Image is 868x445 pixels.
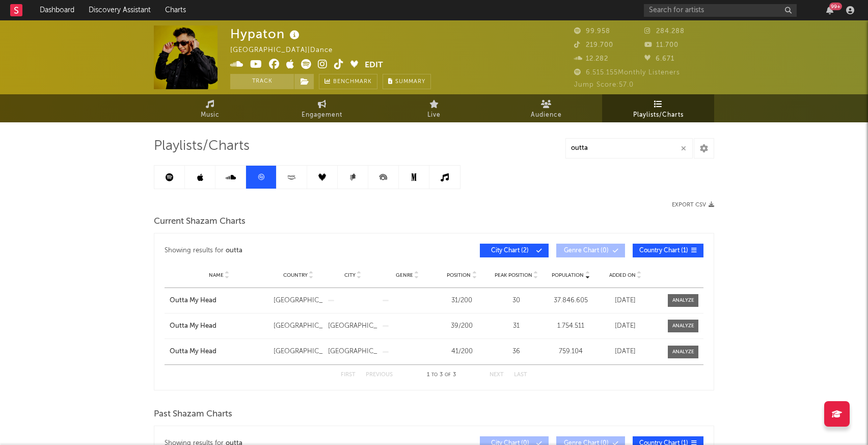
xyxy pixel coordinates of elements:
a: Engagement [266,94,378,122]
span: Summary [395,79,425,85]
button: 99+ [826,6,833,14]
input: Search for artists [644,4,797,17]
a: Benchmark [319,74,377,89]
a: Outta My Head [170,321,268,331]
div: [GEOGRAPHIC_DATA] [274,347,323,357]
span: 219.700 [574,42,613,48]
a: Outta My Head [170,347,268,357]
span: Audience [531,109,562,121]
div: 37.846.605 [546,296,595,306]
div: [DATE] [601,296,650,306]
button: Track [230,74,294,89]
div: 36 [492,347,541,357]
button: Country Chart(1) [633,244,703,257]
span: Current Shazam Charts [154,216,246,228]
span: Position [447,272,471,278]
button: Summary [383,74,431,89]
div: [GEOGRAPHIC_DATA] | Dance [230,44,344,57]
div: 39 / 200 [437,321,486,331]
div: [DATE] [601,321,650,331]
span: 6.671 [644,56,674,62]
div: 41 / 200 [437,347,486,357]
span: Music [201,109,220,121]
span: 12.282 [574,56,608,62]
span: Name [209,272,224,278]
span: Country [283,272,308,278]
div: [GEOGRAPHIC_DATA] [274,296,323,306]
div: [GEOGRAPHIC_DATA] [328,321,377,331]
span: to [431,373,438,377]
button: First [341,372,356,378]
span: Playlists/Charts [633,109,684,121]
button: Export CSV [672,202,714,208]
a: Music [154,94,266,122]
div: 31 / 200 [437,296,486,306]
span: 6.515.155 Monthly Listeners [574,69,680,76]
span: Benchmark [333,76,372,88]
div: 1.754.511 [546,321,595,331]
span: Genre [396,272,413,278]
a: Live [378,94,490,122]
div: [GEOGRAPHIC_DATA] [274,321,323,331]
span: Population [552,272,584,278]
span: City Chart ( 2 ) [486,248,533,254]
div: [GEOGRAPHIC_DATA] [328,347,377,357]
input: Search Playlists/Charts [565,138,693,159]
button: Edit [365,59,383,72]
span: Live [427,109,441,121]
button: Next [490,372,504,378]
div: 30 [492,296,541,306]
div: outta [226,245,242,257]
span: 99.958 [574,28,610,35]
div: 31 [492,321,541,331]
span: Country Chart ( 1 ) [639,248,688,254]
span: Added On [609,272,636,278]
div: 99 + [829,3,842,10]
div: Showing results for [165,244,434,257]
a: Playlists/Charts [602,94,714,122]
button: City Chart(2) [480,244,549,257]
button: Last [514,372,527,378]
div: 759.104 [546,347,595,357]
div: 1 3 3 [413,369,469,381]
button: Previous [366,372,393,378]
span: Genre Chart ( 0 ) [563,248,610,254]
span: 284.288 [644,28,685,35]
div: [DATE] [601,347,650,357]
span: Jump Score: 57.0 [574,82,634,88]
button: Genre Chart(0) [556,244,625,257]
a: Audience [490,94,602,122]
span: 11.700 [644,42,679,48]
span: of [445,373,451,377]
div: Hypaton [230,25,302,42]
a: Outta My Head [170,296,268,306]
span: Past Shazam Charts [154,408,232,421]
span: Peak Position [495,272,532,278]
span: Playlists/Charts [154,140,250,152]
span: Engagement [302,109,342,121]
span: City [344,272,356,278]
